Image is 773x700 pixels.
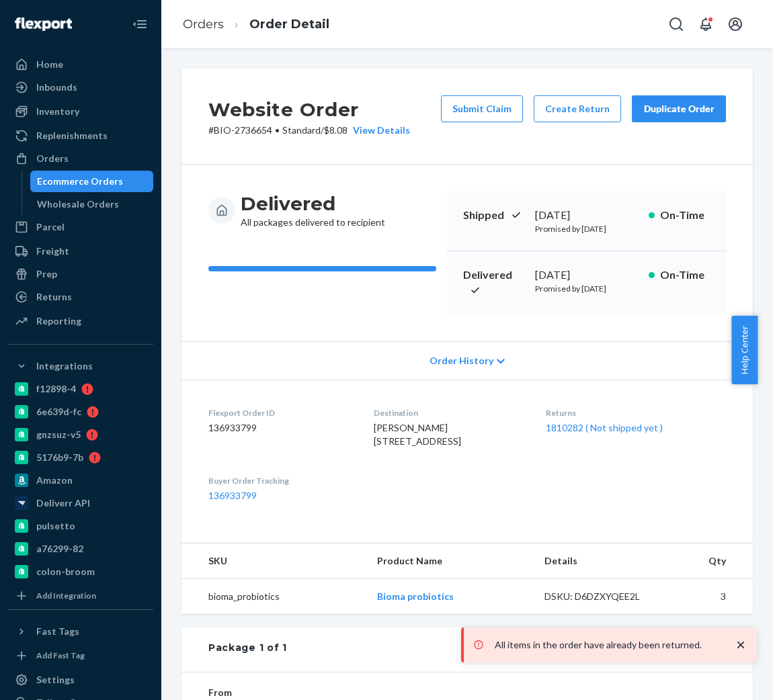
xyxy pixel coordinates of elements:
dt: Destination [374,407,524,419]
button: Open notifications [692,11,719,38]
div: [DATE] [535,267,637,283]
button: Open account menu [722,11,749,38]
button: Integrations [8,355,153,377]
div: Wholesale Orders [37,198,119,211]
a: Orders [183,17,224,32]
p: On-Time [660,208,710,223]
dt: Flexport Order ID [208,407,352,419]
div: Orders [36,152,69,165]
a: a76299-82 [8,538,153,560]
p: Shipped [463,208,524,223]
div: Ecommerce Orders [37,175,123,188]
span: [PERSON_NAME] [STREET_ADDRESS] [374,422,461,447]
a: Settings [8,669,153,691]
button: Open Search Box [663,11,690,38]
a: Returns [8,286,153,308]
div: Deliverr API [36,496,90,510]
dt: Buyer Order Tracking [208,475,352,486]
dt: From [208,686,341,699]
div: Package 1 of 1 [208,641,287,658]
div: Inbounds [36,81,77,94]
a: Reporting [8,310,153,332]
div: Reporting [36,314,81,328]
a: 1810282 ( Not shipped yet ) [546,422,663,433]
a: Order Detail [249,17,329,32]
div: Home [36,58,63,71]
img: Flexport logo [15,17,72,31]
td: bioma_probiotics [181,578,366,614]
div: pulsetto [36,519,75,533]
a: Bioma probiotics [377,590,454,602]
div: Amazon [36,474,73,487]
div: Replenishments [36,129,108,142]
div: All packages delivered to recipient [241,191,385,229]
a: Inbounds [8,77,153,98]
td: 3 [659,578,753,614]
a: Parcel [8,216,153,238]
a: colon-broom [8,561,153,582]
button: Submit Claim [441,95,523,122]
ol: breadcrumbs [172,5,340,44]
button: Help Center [731,316,758,384]
a: Freight [8,240,153,262]
a: Amazon [8,470,153,491]
div: 6e639d-fc [36,405,81,419]
span: Standard [282,124,321,136]
th: Details [534,543,659,579]
th: Product Name [366,543,533,579]
button: Close Navigation [126,11,153,38]
div: gnzsuz-v5 [36,428,81,441]
th: Qty [659,543,753,579]
div: DSKU: D6DZXYQEE2L [544,590,649,603]
dd: 136933799 [208,421,352,435]
iframe: Opens a widget where you can chat to one of our agents [688,660,760,693]
div: Parcel [36,220,65,234]
th: SKU [181,543,366,579]
a: 136933799 [208,490,257,501]
div: a76299-82 [36,542,83,556]
div: [DATE] [535,208,637,223]
p: Delivered [463,267,524,298]
p: Promised by [DATE] [535,223,637,234]
svg: close toast [734,638,747,652]
a: Prep [8,263,153,285]
a: pulsetto [8,515,153,537]
p: # BIO-2736654 / $8.08 [208,124,410,137]
a: Inventory [8,101,153,122]
a: 6e639d-fc [8,401,153,423]
div: 5176b9-7b [36,451,83,464]
div: Integrations [36,359,93,373]
h3: Delivered [241,191,385,216]
span: Order History [430,354,493,367]
a: Deliverr API [8,492,153,514]
a: f12898-4 [8,378,153,400]
div: Prep [36,267,57,281]
span: • [275,124,280,136]
a: Orders [8,148,153,169]
p: On-Time [660,267,710,283]
a: Ecommerce Orders [30,171,154,192]
div: Add Integration [36,590,96,601]
div: Returns [36,290,72,304]
div: Fast Tags [36,625,79,638]
div: Duplicate Order [643,102,715,116]
button: View Details [348,124,410,137]
a: Replenishments [8,125,153,146]
a: Wholesale Orders [30,193,154,215]
div: Settings [36,673,75,687]
div: colon-broom [36,565,95,578]
a: gnzsuz-v5 [8,424,153,445]
a: Home [8,54,153,75]
dt: Returns [546,407,726,419]
button: Duplicate Order [632,95,726,122]
div: Freight [36,245,69,258]
a: Add Fast Tag [8,648,153,664]
div: Inventory [36,105,79,118]
a: Add Integration [8,588,153,604]
p: Promised by [DATE] [535,283,637,294]
button: Create Return [534,95,621,122]
button: Fast Tags [8,621,153,642]
div: Add Fast Tag [36,650,85,661]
